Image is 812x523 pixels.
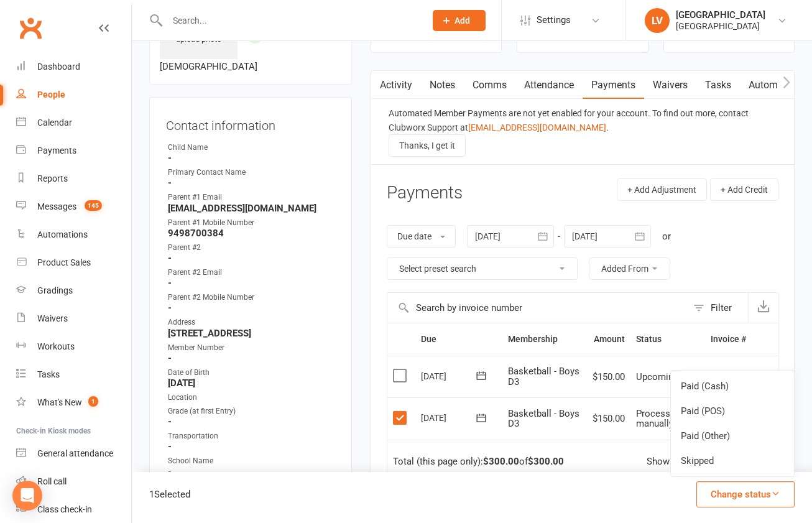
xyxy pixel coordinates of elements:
a: Paid (Other) [671,423,794,448]
a: Paid (POS) [671,399,794,423]
th: Amount [587,323,630,355]
div: [DATE] [421,408,478,427]
div: Location [168,392,335,404]
div: Gradings [37,285,73,295]
div: Primary Contact Name [168,167,335,178]
th: Membership [502,323,587,355]
span: Add [454,16,470,25]
div: or [662,229,671,244]
a: Skipped [671,448,794,473]
strong: - [168,353,335,364]
strong: - [168,416,335,427]
h3: Contact information [166,114,335,132]
div: General attendance [37,448,113,458]
div: School Name [168,455,335,467]
strong: - [168,441,335,452]
a: Calendar [16,109,131,137]
div: Automated Member Payments are not yet enabled for your account. To find out more, contact Clubwor... [389,106,777,134]
div: 1 [149,487,190,502]
th: Status [630,323,705,355]
div: Reports [37,174,68,183]
strong: [DATE] [168,377,335,389]
th: Due [415,323,502,355]
td: 3670705 [705,356,752,398]
strong: - [168,302,335,313]
div: Total (this page only): of [393,456,564,467]
a: People [16,81,131,109]
a: Clubworx [15,12,46,44]
div: Parent #1 Mobile Number [168,217,335,229]
a: Messages 145 [16,193,131,221]
a: Product Sales [16,249,131,277]
a: Automations [16,221,131,249]
a: Gradings [16,277,131,305]
div: Grade (at first Entry) [168,405,335,417]
a: What's New1 [16,389,131,417]
div: Address [168,317,335,328]
span: Selected [154,489,190,500]
div: [GEOGRAPHIC_DATA] [676,21,765,32]
a: Attendance [515,71,583,100]
div: Transportation [168,430,335,442]
strong: [STREET_ADDRESS] [168,328,335,339]
a: Payments [583,71,644,100]
div: Payments [37,146,76,155]
button: + Add Credit [710,178,778,201]
strong: - [168,277,335,289]
button: Added From [589,257,670,280]
div: Roll call [37,476,67,486]
button: Filter [687,293,749,323]
strong: $300.00 [528,456,564,467]
div: Tasks [37,369,60,379]
span: 1 [88,396,98,407]
a: Tasks [16,361,131,389]
div: Dashboard [37,62,80,72]
input: Search by invoice number [387,293,687,323]
a: Waivers [644,71,696,100]
strong: - [168,466,335,478]
span: Settings [537,6,571,34]
a: Workouts [16,333,131,361]
strong: 9498700384 [168,228,335,239]
button: Change status [696,481,795,507]
strong: [EMAIL_ADDRESS][DOMAIN_NAME] [168,203,335,214]
strong: - [168,177,335,188]
div: Date of Birth [168,367,335,379]
div: Class check-in [37,504,92,514]
a: Comms [464,71,515,100]
input: Search... [164,12,417,29]
div: [DATE] [421,366,478,386]
button: + Add Adjustment [617,178,707,201]
a: Activity [371,71,421,100]
button: Due date [387,225,456,248]
a: General attendance kiosk mode [16,440,131,468]
strong: $300.00 [483,456,519,467]
h3: Payments [387,183,463,203]
div: Parent #2 Email [168,267,335,279]
a: Payments [16,137,131,165]
div: Showing of payments [647,456,757,467]
span: [DEMOGRAPHIC_DATA] [160,61,257,72]
a: Waivers [16,305,131,333]
div: Open Intercom Messenger [12,481,42,511]
div: What's New [37,397,82,407]
strong: - [168,252,335,264]
a: Paid (Cash) [671,374,794,399]
div: Product Sales [37,257,91,267]
div: Child Name [168,142,335,154]
th: Invoice # [705,323,752,355]
div: Parent #2 Mobile Number [168,292,335,303]
div: Filter [711,300,732,315]
div: LV [645,8,670,33]
a: Roll call [16,468,131,496]
div: Parent #1 Email [168,192,335,203]
a: Dashboard [16,53,131,81]
div: People [37,90,65,100]
a: Tasks [696,71,740,100]
div: Calendar [37,118,72,127]
a: Reports [16,165,131,193]
span: Upcoming [636,371,678,382]
td: $150.00 [587,397,630,440]
a: [EMAIL_ADDRESS][DOMAIN_NAME] [468,123,606,132]
span: 145 [85,200,102,211]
